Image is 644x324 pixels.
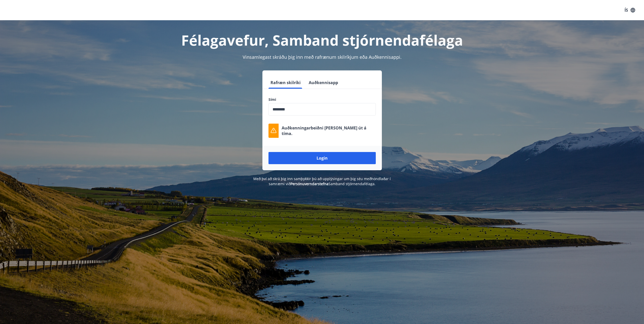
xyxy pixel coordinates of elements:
[243,54,402,60] span: Vinsamlegast skráðu þig inn með rafrænum skilríkjum eða Auðkennisappi.
[268,97,376,102] label: Sími
[253,176,391,186] span: Með því að skrá þig inn samþykkir þú að upplýsingar um þig séu meðhöndlaðar í samræmi við Samband...
[307,77,340,89] button: Auðkennisapp
[622,6,638,15] button: ÍS
[290,181,328,186] a: Persónuverndarstefna
[282,125,376,136] p: Auðkenningarbeiðni [PERSON_NAME] út á tíma.
[146,30,498,50] h1: Félagavefur, Samband stjórnendafélaga
[268,152,376,164] button: Login
[268,77,303,89] button: Rafræn skilríki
